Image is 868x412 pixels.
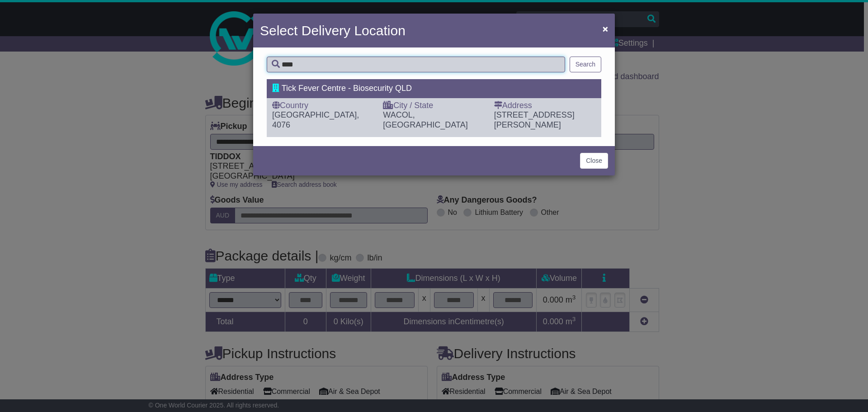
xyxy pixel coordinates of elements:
[272,110,359,129] span: [GEOGRAPHIC_DATA], 4076
[260,20,406,41] h4: Select Delivery Location
[272,101,374,111] div: Country
[598,19,613,38] button: Close
[580,153,608,169] button: Close
[603,24,608,34] span: ×
[383,110,467,129] span: WACOL, [GEOGRAPHIC_DATA]
[494,110,575,129] span: [STREET_ADDRESS][PERSON_NAME]
[383,101,485,111] div: City / State
[570,57,601,72] button: Search
[282,84,412,93] span: Tick Fever Centre - Biosecurity QLD
[494,101,596,111] div: Address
